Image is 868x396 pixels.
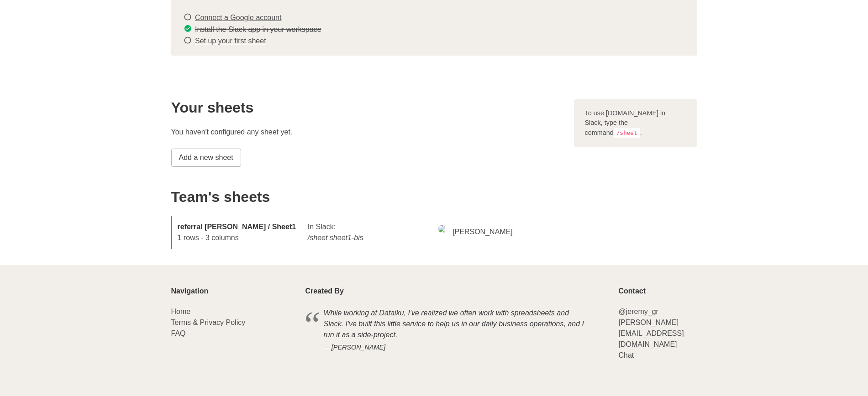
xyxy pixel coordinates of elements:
[171,127,563,138] p: You haven't configured any sheet yet.
[618,351,634,359] a: Chat
[171,149,241,167] a: Add a new sheet
[618,319,684,348] a: [PERSON_NAME][EMAIL_ADDRESS][DOMAIN_NAME]
[171,287,295,295] p: Navigation
[614,128,640,138] code: /sheet
[302,216,432,249] div: In Slack:
[171,308,191,315] a: Home
[178,223,296,231] strong: referral [PERSON_NAME] / Sheet1
[171,99,563,116] h2: Your sheets
[305,306,608,354] blockquote: While working at Dataiku, I've realized we often work with spreadsheets and Slack. I've built thi...
[308,234,363,242] i: /sheet sheet1-bis
[195,14,281,21] a: Connect a Google account
[574,99,697,147] div: To use [DOMAIN_NAME] in Slack, type the command .
[171,189,563,205] h2: Team's sheets
[171,329,186,337] a: FAQ
[172,216,302,249] div: 1 rows - 3 columns
[618,287,697,295] p: Contact
[432,220,563,245] div: [PERSON_NAME]
[305,287,608,295] p: Created By
[195,37,266,45] a: Set up your first sheet
[171,319,246,326] a: Terms & Privacy Policy
[324,343,589,353] cite: [PERSON_NAME]
[618,308,658,315] a: @jeremy_gr
[195,25,321,33] s: Install the Slack app in your workspace
[438,225,452,232] img: 868122020820_63722b4032125e57e5b0_512.jpg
